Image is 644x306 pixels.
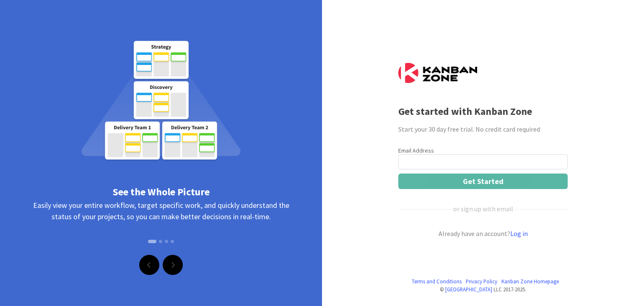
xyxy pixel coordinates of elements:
label: Email Address [398,147,434,154]
button: Slide 1 [148,240,156,243]
a: Log in [510,229,528,238]
div: or sign up with email [453,204,513,214]
div: See the Whole Picture [29,184,293,200]
button: Slide 4 [171,236,174,247]
a: Kanban Zone Homepage [501,277,559,285]
img: Kanban Zone [398,63,477,83]
button: Get Started [398,174,568,189]
a: Privacy Policy [466,277,497,285]
b: Get started with Kanban Zone [398,105,532,118]
div: Easily view your entire workflow, target specific work, and quickly understand the status of your... [29,200,293,254]
button: Slide 3 [165,236,168,247]
a: [GEOGRAPHIC_DATA] [445,286,492,293]
div: Already have an account? [398,228,568,239]
div: Start your 30 day free trial. No credit card required [398,124,568,134]
a: Terms and Conditions [412,277,462,285]
button: Slide 2 [159,236,162,247]
div: © LLC 2017- 2025 . [398,285,568,293]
